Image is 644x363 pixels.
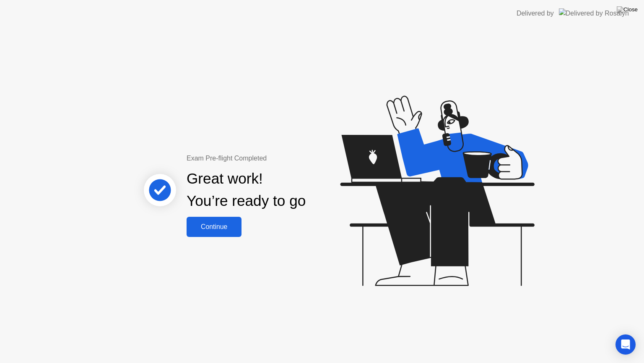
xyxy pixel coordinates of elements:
[517,8,554,18] div: Delivered by
[559,8,629,18] img: Delivered by Rosalyn
[187,217,241,237] button: Continue
[187,153,360,163] div: Exam Pre-flight Completed
[615,334,636,355] div: Open Intercom Messenger
[189,223,239,231] div: Continue
[187,168,306,212] div: Great work! You’re ready to go
[617,6,638,13] img: Close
